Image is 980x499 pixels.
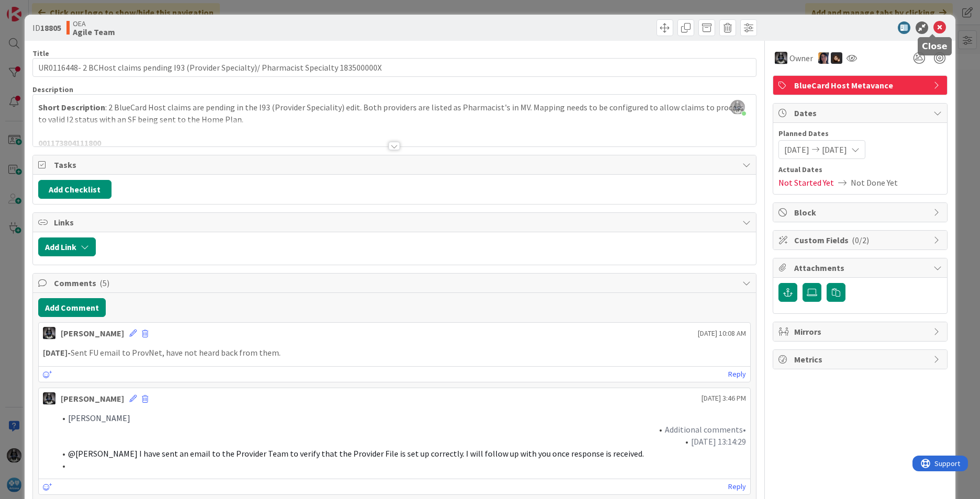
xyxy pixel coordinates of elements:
[822,143,847,156] span: [DATE]
[38,237,96,256] button: Add Link
[68,413,130,423] span: [PERSON_NAME]
[38,101,751,125] p: : 2 BlueCard Host claims are pending in the I93 (Provider Speciality) edit. Both providers are li...
[794,262,928,274] span: Attachments
[784,143,809,156] span: [DATE]
[32,49,49,58] label: Title
[775,52,787,64] img: KG
[61,327,124,339] div: [PERSON_NAME]
[789,52,813,64] span: Owner
[40,22,61,33] b: 18805
[665,424,746,435] span: Additional comments•
[794,234,928,246] span: Custom Fields
[61,392,124,405] div: [PERSON_NAME]
[730,100,745,115] img: ddRgQ3yRm5LdI1ED0PslnJbT72KgN0Tb.jfif
[32,21,61,34] span: ID
[794,79,928,92] span: BlueCard Host Metavance
[852,235,869,245] span: ( 0/2 )
[778,128,942,139] span: Planned Dates
[38,180,112,199] button: Add Checklist
[38,102,105,112] strong: Short Description
[54,216,737,229] span: Links
[831,52,842,64] img: ZB
[778,164,942,175] span: Actual Dates
[54,277,737,289] span: Comments
[38,298,106,317] button: Add Comment
[691,436,746,447] span: [DATE] 13:14:29
[818,52,830,64] img: TC
[68,448,644,459] span: @[PERSON_NAME] I have sent an email to the Provider Team to verify that the Provider File is set ...
[22,2,48,14] span: Support
[698,328,746,339] span: [DATE] 10:08 AM
[43,327,55,339] img: KG
[922,41,948,51] h5: Close
[794,325,928,338] span: Mirrors
[794,353,928,366] span: Metrics
[43,392,55,405] img: KG
[778,176,834,189] span: Not Started Yet
[794,107,928,119] span: Dates
[851,176,898,189] span: Not Done Yet
[728,480,746,493] a: Reply
[99,278,109,288] span: ( 5 )
[73,19,115,28] span: OEA
[43,347,746,359] p: Sent FU email to ProvNet, have not heard back from them.
[701,393,746,404] span: [DATE] 3:46 PM
[32,58,756,77] input: type card name here...
[32,85,73,94] span: Description
[794,206,928,219] span: Block
[728,368,746,381] a: Reply
[54,158,737,171] span: Tasks
[43,347,71,358] strong: [DATE]-
[73,28,115,36] b: Agile Team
